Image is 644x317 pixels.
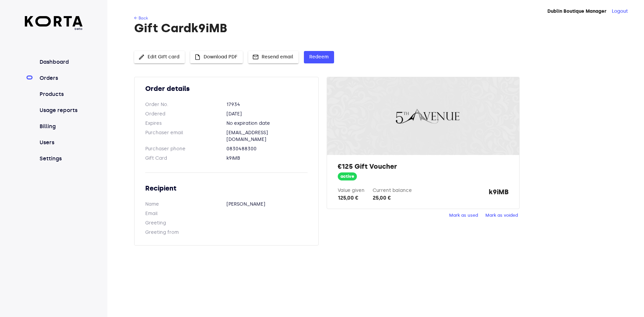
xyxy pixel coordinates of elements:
a: Users [38,139,83,147]
dt: Email [145,210,226,217]
button: Edit Gift card [134,51,185,63]
span: Mark as voided [485,212,518,219]
button: Mark as used [447,210,480,221]
dt: Purchaser email [145,129,226,143]
a: Orders [38,74,83,82]
span: Edit Gift card [140,53,179,61]
a: Usage reports [38,106,83,114]
a: Billing [38,122,83,130]
dd: 0830488300 [226,146,308,152]
a: Dashboard [38,58,83,66]
h1: Gift Card k9iMB [134,21,616,35]
h2: €125 Gift Voucher [338,162,508,171]
dt: Ordered [145,111,226,117]
dt: Expires [145,120,226,127]
button: Redeem [304,51,334,63]
span: mail [252,54,259,60]
label: Current balance [373,188,412,193]
a: ← Back [134,16,148,20]
dd: [DATE] [226,111,308,117]
label: Value given [338,188,365,193]
span: beta [25,27,83,31]
img: Korta [25,16,83,27]
span: insert_drive_file [194,54,201,60]
dd: 17934 [226,101,308,108]
h2: Order details [145,84,308,93]
span: Mark as used [449,212,478,219]
dt: Purchaser phone [145,146,226,152]
h2: Recipient [145,183,308,193]
dd: [PERSON_NAME] [226,201,308,208]
dd: [EMAIL_ADDRESS][DOMAIN_NAME] [226,129,308,143]
a: Edit Gift card [134,53,185,59]
span: Redeem [309,53,329,61]
dt: Greeting from [145,229,226,236]
dt: Order No. [145,101,226,108]
a: Settings [38,155,83,163]
dt: Name [145,201,226,208]
dd: k9iMB [226,155,308,162]
button: Logout [612,8,628,15]
span: active [338,173,357,180]
strong: k9iMB [489,187,508,202]
span: Resend email [254,53,293,61]
dt: Greeting [145,220,226,226]
span: Download PDF [196,53,237,61]
dd: No expiration date [226,120,308,127]
div: 25,00 € [373,194,412,202]
strong: Dublin Boutique Manager [547,8,606,14]
a: Products [38,90,83,98]
dt: Gift Card [145,155,226,162]
span: edit [138,54,145,60]
button: Resend email [248,51,299,63]
button: Download PDF [190,51,243,63]
a: beta [25,16,83,31]
div: 125,00 € [338,194,365,202]
button: Mark as voided [484,210,520,221]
